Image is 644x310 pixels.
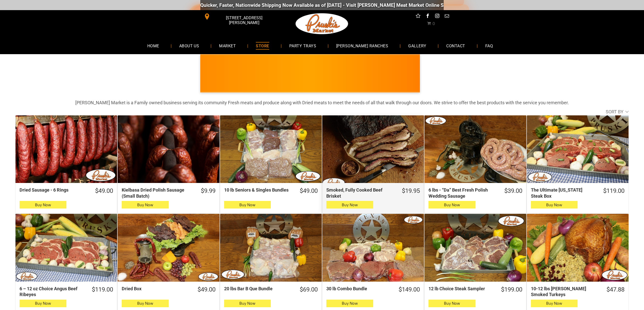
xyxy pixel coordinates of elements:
[198,286,216,294] div: $49.00
[35,202,51,207] span: Buy Now
[399,286,420,294] div: $149.00
[122,286,188,292] div: Dried Box
[444,301,460,306] span: Buy Now
[239,202,255,207] span: Buy Now
[224,187,290,193] div: 10 lb Seniors & Singles Bundles
[342,202,358,207] span: Buy Now
[137,202,153,207] span: Buy Now
[122,187,191,199] div: Kielbasa Dried Polish Sausage (Small Batch)
[15,187,117,195] a: $49.00Dried Sausage - 6 Rings
[434,13,441,20] a: instagram
[211,13,277,28] span: [STREET_ADDRESS][PERSON_NAME]
[415,13,421,20] a: Social network
[211,39,243,52] a: MARKET
[220,214,322,282] a: 20 lbs Bar B Que Bundle
[15,286,117,298] a: $119.006 – 12 oz Choice Angus Beef Ribeyes
[531,286,597,298] div: 10-12 lbs [PERSON_NAME] Smoked Turkeys
[122,201,169,209] button: Buy Now
[322,214,424,282] a: 30 lb Combo Bundle
[239,301,255,306] span: Buy Now
[326,286,389,292] div: 30 lb Combo Bundle
[546,301,562,306] span: Buy Now
[118,187,219,199] a: $9.99Kielbasa Dried Polish Sausage (Small Batch)
[478,39,500,52] a: FAQ
[527,286,629,298] a: $47.8810-12 lbs [PERSON_NAME] Smoked Turkeys
[118,286,219,294] a: $49.00Dried Box
[428,300,475,307] button: Buy Now
[428,201,475,209] button: Buy Now
[531,187,594,199] div: The Ultimate [US_STATE] Steak Box
[300,286,318,294] div: $69.00
[140,39,167,52] a: HOME
[248,39,277,52] a: STORE
[15,115,117,183] a: Dried Sausage - 6 Rings
[603,187,624,195] div: $119.00
[326,300,373,307] button: Buy Now
[172,39,207,52] a: ABOUT US
[504,187,522,195] div: $39.00
[224,201,271,209] button: Buy Now
[220,187,322,195] a: $49.0010 lb Seniors & Singles Bundles
[428,187,495,199] div: 6 lbs - “Da” Best Fresh Polish Wedding Sausage
[220,115,322,183] a: 10 lb Seniors &amp; Singles Bundles
[546,202,562,207] span: Buy Now
[20,201,66,209] button: Buy Now
[224,300,271,307] button: Buy Now
[300,187,318,195] div: $49.00
[282,39,324,52] a: PARTY TRAYS
[428,286,491,292] div: 12 lb Choice Steak Sampler
[201,187,216,195] div: $9.99
[527,214,629,282] a: 10-12 lbs Pruski&#39;s Smoked Turkeys
[322,115,424,183] a: Smoked, Fully Cooked Beef Brisket
[137,301,153,306] span: Buy Now
[118,214,219,282] a: Dried Box
[414,77,513,85] span: [PERSON_NAME] MARKET
[92,286,113,294] div: $119.00
[295,10,349,37] img: Pruski-s+Market+HQ+Logo2-1920w.png
[342,301,358,306] span: Buy Now
[444,202,460,207] span: Buy Now
[326,201,373,209] button: Buy Now
[122,300,169,307] button: Buy Now
[322,187,424,199] a: $19.95Smoked, Fully Cooked Beef Brisket
[322,286,424,294] a: $149.0030 lb Combo Bundle
[424,13,431,20] a: facebook
[118,115,219,183] a: Kielbasa Dried Polish Sausage (Small Batch)
[527,187,629,199] a: $119.00The Ultimate [US_STATE] Steak Box
[15,214,117,282] a: 6 – 12 oz Choice Angus Beef Ribeyes
[402,187,420,195] div: $19.95
[444,13,450,20] a: email
[527,115,629,183] a: The Ultimate Texas Steak Box
[501,286,522,294] div: $199.00
[329,39,396,52] a: [PERSON_NAME] RANCHES
[224,286,290,292] div: 20 lbs Bar B Que Bundle
[606,286,624,294] div: $47.88
[20,300,66,307] button: Buy Now
[35,301,51,306] span: Buy Now
[95,187,113,195] div: $49.00
[75,100,569,105] strong: [PERSON_NAME] Market is a Family owned business serving its community Fresh meats and produce alo...
[424,187,526,199] a: $39.006 lbs - “Da” Best Fresh Polish Wedding Sausage
[531,300,578,307] button: Buy Now
[432,21,435,26] span: 0
[424,115,526,183] a: 6 lbs - “Da” Best Fresh Polish Wedding Sausage
[424,286,526,294] a: $199.0012 lb Choice Steak Sampler
[439,39,473,52] a: CONTACT
[20,187,86,193] div: Dried Sausage - 6 Rings
[531,201,578,209] button: Buy Now
[401,39,434,52] a: GALLERY
[196,2,503,8] div: Quicker, Faster, Nationwide Shipping Now Available as of [DATE] - Visit [PERSON_NAME] Meat Market...
[200,13,278,20] a: [STREET_ADDRESS][PERSON_NAME]
[326,187,392,199] div: Smoked, Fully Cooked Beef Brisket
[220,286,322,294] a: $69.0020 lbs Bar B Que Bundle
[20,286,82,298] div: 6 – 12 oz Choice Angus Beef Ribeyes
[424,214,526,282] a: 12 lb Choice Steak Sampler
